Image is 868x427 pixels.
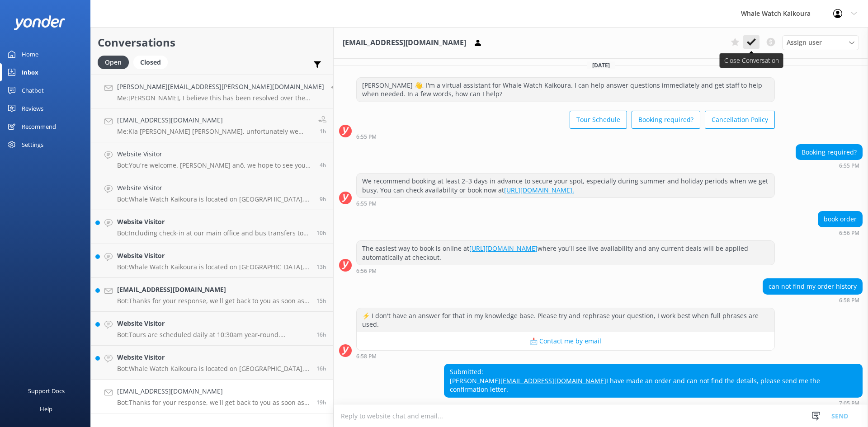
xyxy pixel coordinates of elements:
a: Website VisitorBot:Including check-in at our main office and bus transfers to and from our marina... [91,210,333,244]
a: Website VisitorBot:You're welcome. [PERSON_NAME] anō, we hope to see you at Whale Watch [PERSON_N... [91,142,333,176]
div: ⚡ I don't have an answer for that in my knowledge base. Please try and rephrase your question, I ... [357,308,774,332]
p: Bot: Whale Watch Kaikoura is located on [GEOGRAPHIC_DATA], [GEOGRAPHIC_DATA]. We are the only bui... [117,263,310,271]
strong: 6:58 PM [356,354,377,359]
strong: 6:55 PM [839,163,859,169]
span: Sep 24 2025 12:42am (UTC +12:00) Pacific/Auckland [316,263,326,271]
a: Open [98,57,133,67]
div: Home [22,45,38,63]
div: [PERSON_NAME] 👋, I'm a virtual assistant for Whale Watch Kaikoura. I can help answer questions im... [357,78,774,102]
div: Help [40,400,52,418]
a: [EMAIL_ADDRESS][DOMAIN_NAME]Bot:Thanks for your response, we'll get back to you as soon as we can... [91,278,333,312]
a: Website VisitorBot:Whale Watch Kaikoura is located on [GEOGRAPHIC_DATA], [GEOGRAPHIC_DATA]. We ar... [91,244,333,278]
div: Reviews [22,99,43,117]
div: Inbox [22,63,38,81]
a: Website VisitorBot:Whale Watch Kaikoura is located on [GEOGRAPHIC_DATA], [GEOGRAPHIC_DATA]. It is... [91,346,333,380]
a: [EMAIL_ADDRESS][DOMAIN_NAME] [500,376,606,385]
span: Sep 24 2025 04:15am (UTC +12:00) Pacific/Auckland [316,229,326,237]
h2: Conversations [98,34,326,51]
h3: [EMAIL_ADDRESS][DOMAIN_NAME] [343,37,466,49]
strong: 6:56 PM [356,268,377,274]
div: The easiest way to book is online at where you'll see live availability and any current deals wil... [357,241,774,265]
div: Sep 23 2025 06:58pm (UTC +12:00) Pacific/Auckland [763,297,863,303]
p: Bot: Thanks for your response, we'll get back to you as soon as we can during opening hours. [117,399,310,407]
p: Bot: You're welcome. [PERSON_NAME] anō, we hope to see you at Whale Watch [PERSON_NAME] soon! [117,161,313,169]
p: Me: Kia [PERSON_NAME] [PERSON_NAME], unfortunately we don't offer discounts for nurses. [117,127,311,136]
h4: [PERSON_NAME][EMAIL_ADDRESS][PERSON_NAME][DOMAIN_NAME] [117,82,324,92]
h4: Website Visitor [117,183,313,193]
a: [PERSON_NAME][EMAIL_ADDRESS][PERSON_NAME][DOMAIN_NAME]Me:[PERSON_NAME], I believe this has been r... [91,75,333,108]
a: Website VisitorBot:Whale Watch Kaikoura is located on [GEOGRAPHIC_DATA], [GEOGRAPHIC_DATA]. It is... [91,176,333,210]
div: We recommend booking at least 2–3 days in advance to secure your spot, especially during summer a... [357,174,774,197]
span: Sep 24 2025 04:47am (UTC +12:00) Pacific/Auckland [320,195,326,203]
div: Settings [22,136,43,154]
div: Sep 23 2025 06:55pm (UTC +12:00) Pacific/Auckland [356,133,775,140]
div: Recommend [22,117,56,136]
span: Sep 23 2025 07:05pm (UTC +12:00) Pacific/Auckland [316,399,326,406]
button: Tour Schedule [570,111,627,129]
h4: Website Visitor [117,149,313,159]
div: Sep 23 2025 06:55pm (UTC +12:00) Pacific/Auckland [796,162,863,169]
strong: 6:58 PM [839,298,859,303]
h4: Website Visitor [117,352,310,362]
p: Bot: Including check-in at our main office and bus transfers to and from our marina at [GEOGRAPHI... [117,229,310,237]
div: book order [818,211,862,227]
div: Support Docs [28,382,65,400]
span: [DATE] [587,61,615,69]
div: Open [98,56,129,69]
h4: Website Visitor [117,217,310,227]
p: Bot: Tours are scheduled daily at 10:30am year-round. Additional tours may be added at 07:45am an... [117,331,310,339]
a: [EMAIL_ADDRESS][DOMAIN_NAME]Me:Kia [PERSON_NAME] [PERSON_NAME], unfortunately we don't offer disc... [91,108,333,142]
span: Sep 23 2025 09:34pm (UTC +12:00) Pacific/Auckland [316,365,326,372]
h4: Website Visitor [117,251,310,261]
div: Submitted: [PERSON_NAME] I have made an order and can not find the details, please send me the co... [444,364,862,397]
div: Chatbot [22,81,44,99]
strong: 6:55 PM [356,201,377,206]
a: [URL][DOMAIN_NAME] [469,244,538,253]
p: Me: [PERSON_NAME], I believe this has been resolved over the phone with one of our Customer Servi... [117,94,324,102]
strong: 6:56 PM [839,230,859,236]
div: Sep 23 2025 06:56pm (UTC +12:00) Pacific/Auckland [818,230,863,236]
div: can not find my order history [763,279,862,294]
div: Sep 23 2025 06:55pm (UTC +12:00) Pacific/Auckland [356,200,775,206]
button: Cancellation Policy [705,111,775,129]
span: Assign user [787,38,822,47]
div: Assign User [782,35,859,50]
strong: 7:05 PM [839,401,859,406]
p: Bot: Whale Watch Kaikoura is located on [GEOGRAPHIC_DATA], [GEOGRAPHIC_DATA]. It is the only buil... [117,365,310,373]
strong: 6:55 PM [356,134,377,140]
h4: Website Visitor [117,319,310,328]
button: Booking required? [632,111,700,129]
span: Sep 23 2025 10:21pm (UTC +12:00) Pacific/Auckland [316,331,326,338]
span: Sep 23 2025 10:50pm (UTC +12:00) Pacific/Auckland [316,297,326,305]
span: Sep 24 2025 10:20am (UTC +12:00) Pacific/Auckland [320,161,326,169]
p: Bot: Thanks for your response, we'll get back to you as soon as we can during opening hours. [117,297,310,305]
div: Closed [133,56,168,69]
div: Booking required? [796,145,862,160]
a: Website VisitorBot:Tours are scheduled daily at 10:30am year-round. Additional tours may be added... [91,312,333,346]
h4: [EMAIL_ADDRESS][DOMAIN_NAME] [117,285,310,295]
h4: [EMAIL_ADDRESS][DOMAIN_NAME] [117,386,310,396]
p: Bot: Whale Watch Kaikoura is located on [GEOGRAPHIC_DATA], [GEOGRAPHIC_DATA]. It is the only buil... [117,195,313,203]
a: [EMAIL_ADDRESS][DOMAIN_NAME]Bot:Thanks for your response, we'll get back to you as soon as we can... [91,380,333,413]
h4: [EMAIL_ADDRESS][DOMAIN_NAME] [117,115,311,125]
button: 📩 Contact me by email [357,332,774,350]
span: Sep 24 2025 12:50pm (UTC +12:00) Pacific/Auckland [332,94,339,101]
div: Sep 23 2025 06:56pm (UTC +12:00) Pacific/Auckland [356,267,775,274]
img: yonder-white-logo.png [14,15,66,30]
a: [URL][DOMAIN_NAME]. [504,186,574,194]
div: Sep 23 2025 06:58pm (UTC +12:00) Pacific/Auckland [356,353,775,359]
div: Sep 23 2025 07:05pm (UTC +12:00) Pacific/Auckland [444,400,863,406]
span: Sep 24 2025 12:49pm (UTC +12:00) Pacific/Auckland [320,127,326,135]
a: Closed [133,57,172,67]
